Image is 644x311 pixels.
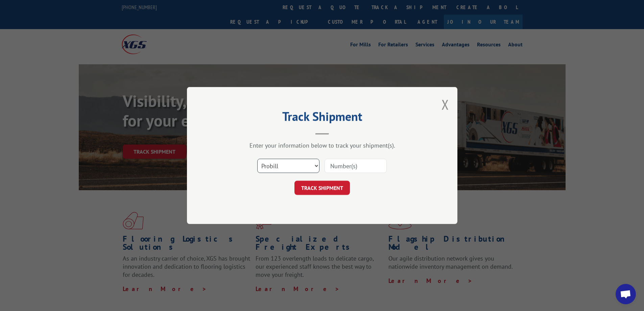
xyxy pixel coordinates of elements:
[616,284,636,304] a: Open chat
[221,112,424,125] h2: Track Shipment
[325,159,387,173] input: Number(s)
[221,141,424,149] div: Enter your information below to track your shipment(s).
[442,95,449,113] button: Close modal
[294,181,350,195] button: TRACK SHIPMENT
